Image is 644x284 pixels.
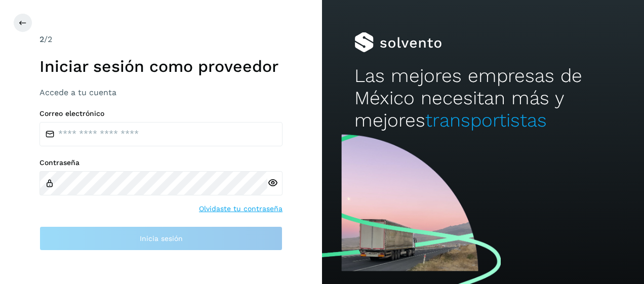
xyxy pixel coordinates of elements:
h3: Accede a tu cuenta [39,88,283,97]
label: Contraseña [39,158,283,167]
button: Inicia sesión [39,226,283,251]
span: Inicia sesión [140,235,183,242]
a: Olvidaste tu contraseña [199,204,283,214]
h2: Las mejores empresas de México necesitan más y mejores [354,65,612,132]
label: Correo electrónico [39,109,283,118]
span: 2 [39,34,44,44]
div: /2 [39,33,283,46]
h1: Iniciar sesión como proveedor [39,57,283,76]
span: transportistas [425,109,547,131]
